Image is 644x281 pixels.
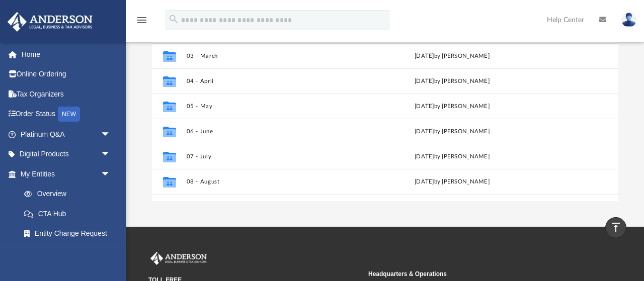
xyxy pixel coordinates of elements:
[14,243,126,263] a: Binder Walkthrough
[610,221,622,233] i: vertical_align_top
[101,144,121,165] span: arrow_drop_down
[186,153,360,160] button: 07 - July
[5,12,96,32] img: Anderson Advisors Platinum Portal
[7,64,126,84] a: Online Ordering
[368,269,581,278] small: Headquarters & Operations
[365,127,539,136] div: [DATE] by [PERSON_NAME]
[186,103,360,110] button: 05 - May
[186,128,360,135] button: 06 - June
[365,51,539,60] div: [DATE] by [PERSON_NAME]
[7,44,126,64] a: Home
[7,104,126,125] a: Order StatusNEW
[14,184,126,204] a: Overview
[365,102,539,111] div: [DATE] by [PERSON_NAME]
[7,124,126,144] a: Platinum Q&Aarrow_drop_down
[168,14,179,25] i: search
[186,53,360,59] button: 03 - March
[14,204,126,224] a: CTA Hub
[7,84,126,104] a: Tax Organizers
[7,144,126,164] a: Digital Productsarrow_drop_down
[365,152,539,161] div: [DATE] by [PERSON_NAME]
[621,13,636,27] img: User Pic
[7,164,126,184] a: My Entitiesarrow_drop_down
[58,107,80,122] div: NEW
[136,14,148,26] i: menu
[148,252,209,265] img: Anderson Advisors Platinum Portal
[365,76,539,85] div: [DATE] by [PERSON_NAME]
[136,19,148,26] a: menu
[186,178,360,185] button: 08 - August
[101,124,121,145] span: arrow_drop_down
[14,224,126,244] a: Entity Change Request
[186,78,360,84] button: 04 - April
[365,177,539,186] div: [DATE] by [PERSON_NAME]
[101,164,121,184] span: arrow_drop_down
[605,217,626,238] a: vertical_align_top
